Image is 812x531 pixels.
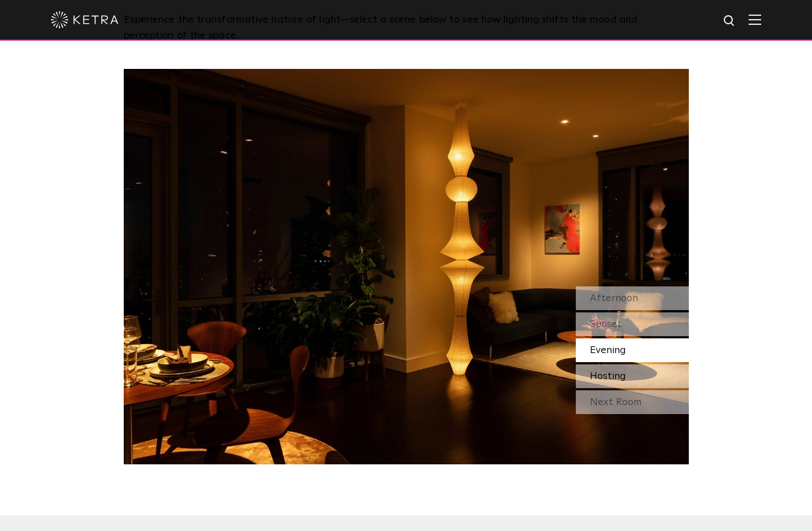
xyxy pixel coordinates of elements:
[590,345,626,355] span: Evening
[723,14,737,28] img: search icon
[590,371,626,381] span: Hosting
[749,14,761,25] img: Hamburger%20Nav.svg
[590,319,622,329] span: Sunset
[51,11,119,28] img: ketra-logo-2019-white
[590,293,638,303] span: Afternoon
[124,69,689,464] img: SS_HBD_LivingRoom_Desktop_03
[576,390,689,414] div: Next Room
